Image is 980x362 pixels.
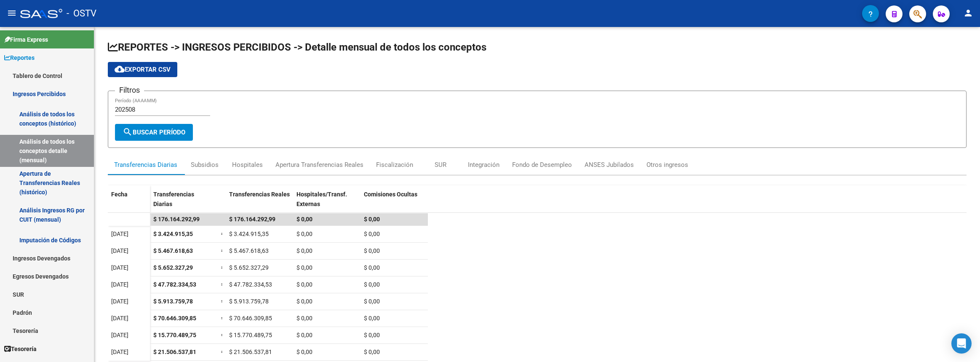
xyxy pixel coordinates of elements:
[153,191,194,207] span: Transferencias Diarias
[111,264,128,271] span: [DATE]
[153,349,196,355] span: $ 21.506.537,81
[153,298,193,305] span: $ 5.913.759,78
[296,349,312,355] span: $ 0,00
[229,281,272,288] span: $ 47.782.334,53
[229,247,269,254] span: $ 5.467.618,63
[123,129,185,136] span: Buscar Período
[191,160,219,169] div: Subsidios
[232,160,263,169] div: Hospitales
[111,332,128,338] span: [DATE]
[111,247,128,254] span: [DATE]
[111,298,128,305] span: [DATE]
[296,332,312,338] span: $ 0,00
[229,231,269,237] span: $ 3.424.915,35
[364,332,380,338] span: $ 0,00
[296,247,312,254] span: $ 0,00
[229,315,272,322] span: $ 70.646.309,85
[221,264,224,271] span: =
[229,349,272,355] span: $ 21.506.537,81
[468,160,499,169] div: Integración
[296,281,312,288] span: $ 0,00
[4,35,48,44] span: Firma Express
[153,332,196,338] span: $ 15.770.489,75
[435,160,446,169] div: SUR
[275,160,363,169] div: Apertura Transferencias Reales
[229,191,290,198] span: Transferencias Reales
[221,231,224,237] span: =
[108,62,177,77] button: Exportar CSV
[221,247,224,254] span: =
[229,264,269,271] span: $ 5.652.327,29
[951,333,972,354] div: Open Intercom Messenger
[153,231,193,237] span: $ 3.424.915,35
[221,332,224,338] span: =
[221,281,224,288] span: =
[296,298,312,305] span: $ 0,00
[67,4,96,23] span: - OSTV
[296,315,312,322] span: $ 0,00
[111,281,128,288] span: [DATE]
[364,264,380,271] span: $ 0,00
[221,349,224,355] span: =
[226,185,293,221] datatable-header-cell: Transferencias Reales
[4,344,37,354] span: Tesorería
[111,315,128,322] span: [DATE]
[963,8,973,18] mat-icon: person
[364,281,380,288] span: $ 0,00
[123,127,133,137] mat-icon: search
[293,185,360,221] datatable-header-cell: Hospitales/Transf. Externas
[221,315,224,322] span: =
[115,84,144,96] h3: Filtros
[153,247,193,254] span: $ 5.467.618,63
[229,216,275,223] span: $ 176.164.292,99
[360,185,428,221] datatable-header-cell: Comisiones Ocultas
[296,191,347,207] span: Hospitales/Transf. Externas
[364,349,380,355] span: $ 0,00
[221,298,224,305] span: =
[114,160,177,169] div: Transferencias Diarias
[376,160,413,169] div: Fiscalización
[115,66,171,73] span: Exportar CSV
[111,349,128,355] span: [DATE]
[7,8,17,18] mat-icon: menu
[153,264,193,271] span: $ 5.652.327,29
[364,247,380,254] span: $ 0,00
[153,216,200,223] span: $ 176.164.292,99
[646,160,688,169] div: Otros ingresos
[364,231,380,237] span: $ 0,00
[364,315,380,322] span: $ 0,00
[296,231,312,237] span: $ 0,00
[296,264,312,271] span: $ 0,00
[364,191,417,198] span: Comisiones Ocultas
[111,191,128,198] span: Fecha
[153,315,196,322] span: $ 70.646.309,85
[229,332,272,338] span: $ 15.770.489,75
[296,216,312,223] span: $ 0,00
[108,185,150,221] datatable-header-cell: Fecha
[115,124,193,141] button: Buscar Período
[115,64,125,74] mat-icon: cloud_download
[4,53,35,62] span: Reportes
[108,41,486,53] span: REPORTES -> INGRESOS PERCIBIDOS -> Detalle mensual de todos los conceptos
[512,160,572,169] div: Fondo de Desempleo
[364,298,380,305] span: $ 0,00
[111,231,128,237] span: [DATE]
[229,298,269,305] span: $ 5.913.759,78
[153,281,196,288] span: $ 47.782.334,53
[150,185,217,221] datatable-header-cell: Transferencias Diarias
[585,160,634,169] div: ANSES Jubilados
[364,216,380,223] span: $ 0,00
